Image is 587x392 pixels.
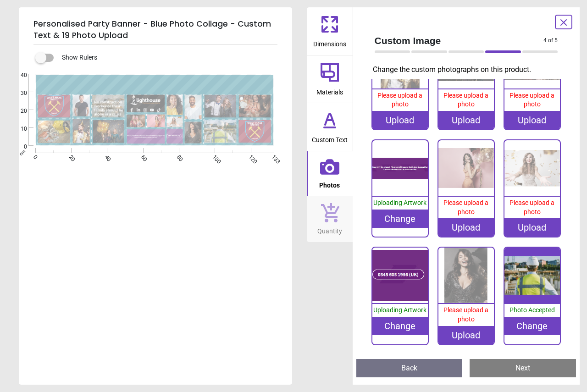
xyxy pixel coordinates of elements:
span: 133 [270,154,276,160]
span: cm [18,149,26,157]
div: Change [372,317,428,335]
div: Upload [438,111,494,129]
button: Dimensions [307,7,353,55]
span: Custom Text [312,131,348,145]
span: 30 [10,89,27,97]
div: Upload [438,218,494,237]
span: 100 [210,154,216,160]
span: Uploading Artwork [373,199,426,206]
button: Next [470,359,576,377]
span: Materials [316,83,343,97]
h5: Personalised Party Banner - Blue Photo Collage - Custom Text & 19 Photo Upload [33,15,277,45]
span: Photos [319,177,340,190]
div: Upload [372,111,428,129]
span: Uploading Artwork [373,306,426,314]
span: Please upload a photo [443,92,488,108]
div: Upload [504,111,560,129]
span: Custom Image [375,34,544,47]
div: Show Rulers [41,52,292,63]
button: Back [356,359,463,377]
span: Please upload a photo [509,92,554,108]
span: 60 [139,154,145,160]
span: 20 [67,154,73,160]
button: Custom Text [307,103,353,151]
span: 20 [10,107,27,115]
span: Please upload a photo [509,199,554,215]
span: 10 [10,125,27,133]
span: 40 [103,154,109,160]
span: Please upload a photo [443,306,488,323]
span: 4 of 5 [543,37,558,44]
span: Photo Accepted [509,306,555,314]
span: Please upload a photo [377,92,422,108]
div: Upload [438,326,494,344]
button: Quantity [307,196,353,242]
span: 40 [10,72,27,79]
span: 80 [175,154,181,160]
span: 0 [10,143,27,151]
span: Please upload a photo [443,199,488,215]
span: Dimensions [313,35,346,49]
button: Materials [307,55,353,103]
div: Change [504,317,560,335]
span: 120 [247,154,253,160]
div: Change [372,210,428,228]
div: Upload [504,218,560,237]
p: Change the custom photographs on this product. [373,65,565,75]
span: 0 [31,154,37,160]
span: Quantity [317,222,342,236]
button: Photos [307,151,353,196]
